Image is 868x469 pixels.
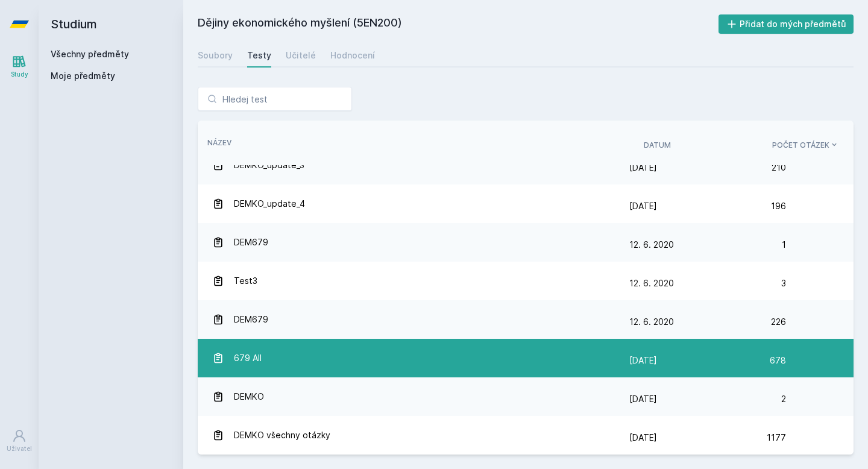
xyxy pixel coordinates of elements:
a: Všechny předměty [51,49,129,59]
div: Učitelé [286,49,316,61]
a: DEMKO všechny otázky [DATE] 1177 [198,416,854,455]
a: DEMKO_update_4 [DATE] 196 [198,184,854,223]
button: Datum [644,140,671,151]
span: 1 [782,233,786,257]
span: 196 [771,194,786,218]
a: Test3 12. 6. 2020 3 [198,262,854,300]
span: [DATE] [629,355,657,365]
h2: Dějiny ekonomického myšlení (5EN200) [198,14,719,34]
span: [DATE] [629,432,657,442]
span: DEMKO [234,385,264,409]
a: Study [2,48,36,85]
button: Přidat do mých předmětů [719,14,854,34]
span: 12. 6. 2020 [629,278,674,288]
span: [DATE] [629,162,657,172]
a: Hodnocení [330,43,375,68]
a: DEMKO [DATE] 2 [198,377,854,416]
span: DEMKO všechny otázky [234,423,330,447]
span: 2 [781,387,786,411]
a: DEMKO_update_3 [DATE] 210 [198,146,854,184]
div: Hodnocení [330,49,375,61]
span: [DATE] [629,201,657,211]
span: [DATE] [629,394,657,404]
a: Učitelé [286,43,316,68]
a: Soubory [198,43,233,68]
span: 210 [772,156,786,180]
span: 226 [771,310,786,334]
span: DEMKO_update_3 [234,153,304,177]
span: Počet otázek [772,140,829,151]
span: 12. 6. 2020 [629,239,674,250]
a: Uživatel [2,423,36,459]
div: Study [11,70,28,79]
input: Hledej test [198,87,352,111]
span: 679 All [234,346,262,370]
div: Soubory [198,49,233,61]
span: Moje předměty [51,70,115,82]
span: DEMKO_update_4 [234,192,305,216]
button: Počet otázek [772,140,839,151]
span: 678 [770,348,786,373]
a: Testy [247,43,271,68]
div: Testy [247,49,271,61]
span: 1177 [767,426,786,450]
a: DEM679 12. 6. 2020 226 [198,300,854,339]
a: 679 All [DATE] 678 [198,339,854,377]
span: 12. 6. 2020 [629,316,674,327]
span: Test3 [234,269,257,293]
button: Název [207,137,231,148]
div: Uživatel [7,444,32,453]
a: DEM679 12. 6. 2020 1 [198,223,854,262]
span: DEM679 [234,230,268,254]
span: 3 [781,271,786,295]
span: DEM679 [234,307,268,332]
